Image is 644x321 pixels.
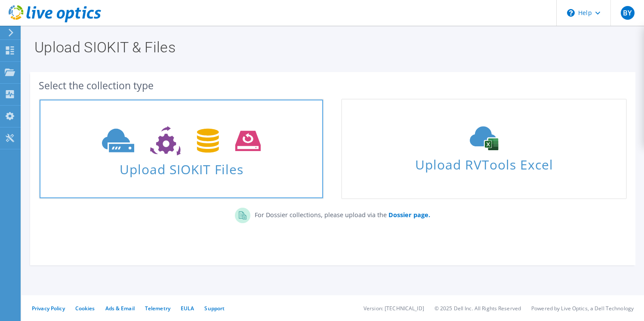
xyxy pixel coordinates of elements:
li: Powered by Live Optics, a Dell Technology [531,305,634,312]
span: Upload SIOKIT Files [40,157,323,176]
li: Version: [TECHNICAL_ID] [364,305,424,312]
span: BY [621,6,635,20]
b: Dossier page. [388,211,430,219]
a: Support [204,305,225,312]
a: Ads & Email [105,305,135,312]
a: Telemetry [145,305,170,312]
a: Cookies [75,305,95,312]
a: Privacy Policy [32,305,65,312]
a: Upload SIOKIT Files [39,99,324,199]
p: For Dossier collections, please upload via the [250,208,430,220]
li: © 2025 Dell Inc. All Rights Reserved [434,305,521,312]
a: Dossier page. [387,211,430,219]
a: Upload RVTools Excel [341,99,626,199]
div: Select the collection type [39,81,627,90]
span: Upload RVTools Excel [342,153,626,172]
h1: Upload SIOKIT & Files [34,40,627,55]
a: EULA [181,305,194,312]
svg: \n [567,9,575,17]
